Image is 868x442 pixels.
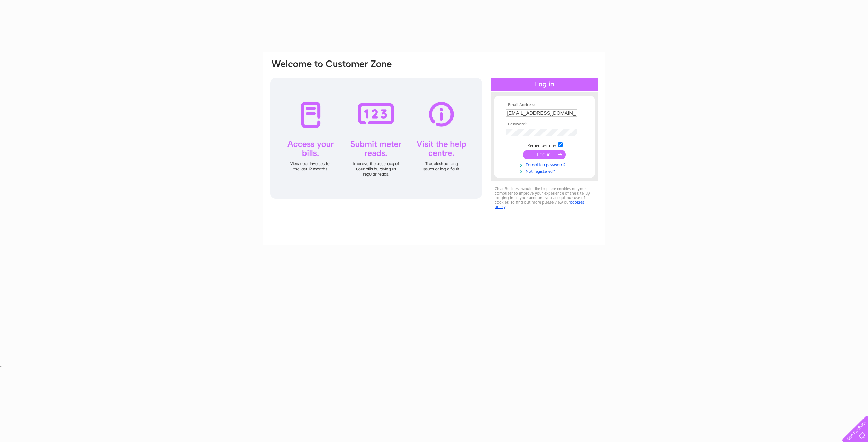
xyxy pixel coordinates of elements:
[491,183,598,213] div: Clear Business would like to place cookies on your computer to improve your experience of the sit...
[506,161,585,168] a: Forgotten password?
[523,150,566,159] input: Submit
[506,168,585,174] a: Not registered?
[495,200,584,209] a: cookies policy
[504,103,585,107] th: Email Address:
[504,141,585,148] td: Remember me?
[504,122,585,127] th: Password:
